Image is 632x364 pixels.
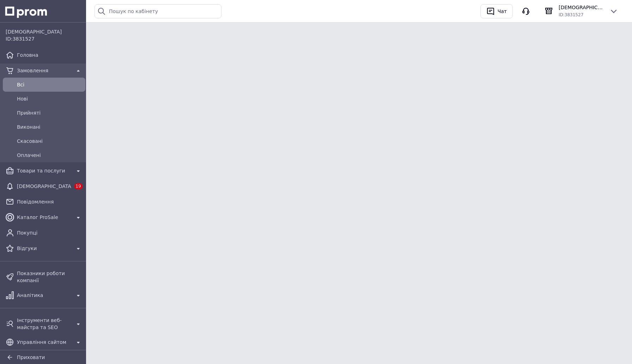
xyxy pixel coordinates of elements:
span: 19 [74,183,82,189]
span: Каталог ProSale [17,214,71,221]
span: Скасовані [17,138,83,145]
span: ID: 3831527 [559,12,583,17]
span: Оплачені [17,152,83,159]
span: Відгуки [17,245,71,252]
button: Чат [480,4,513,18]
span: [DEMOGRAPHIC_DATA] [6,28,83,35]
input: Пошук по кабінету [95,4,221,18]
span: Повідомлення [17,198,83,205]
span: Управління сайтом [17,339,71,346]
span: ID: 3831527 [6,36,35,42]
span: Аналітика [17,292,71,299]
span: Інструменти веб-майстра та SEO [17,317,71,331]
span: Товари та послуги [17,167,71,174]
span: Прийняті [17,109,83,116]
span: Виконані [17,123,83,131]
span: [DEMOGRAPHIC_DATA] [17,183,71,190]
span: [DEMOGRAPHIC_DATA] [559,4,604,11]
span: Замовлення [17,67,71,74]
span: Покупці [17,229,83,236]
span: Приховати [17,354,45,360]
span: Нові [17,95,83,102]
span: Всi [17,81,83,88]
span: Головна [17,51,83,59]
span: Показники роботи компанії [17,270,83,284]
div: Чат [496,6,508,17]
